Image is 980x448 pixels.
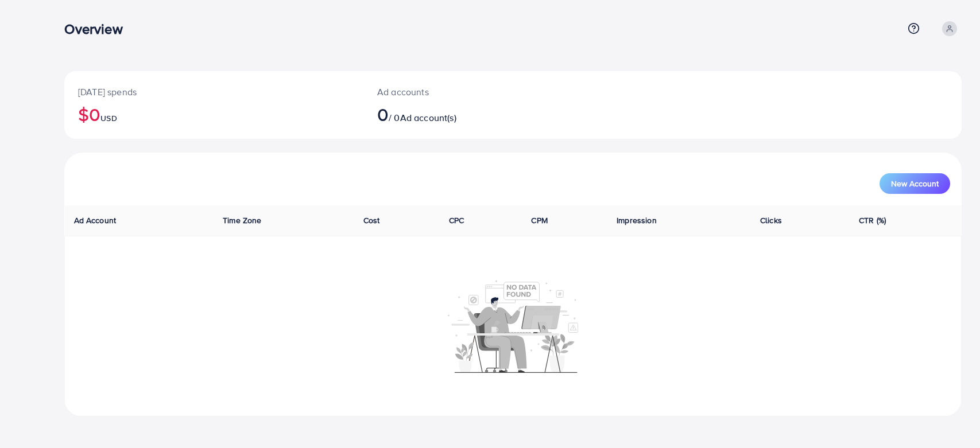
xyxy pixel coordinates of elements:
span: CTR (%) [859,215,886,226]
p: Ad accounts [377,85,574,99]
span: Time Zone [223,215,261,226]
span: 0 [377,101,389,127]
span: Ad Account [74,215,117,226]
span: Ad account(s) [400,111,456,124]
span: CPC [449,215,464,226]
span: Impression [617,215,657,226]
span: New Account [891,180,939,188]
h3: Overview [64,21,131,37]
button: New Account [880,173,950,194]
img: No account [448,279,579,373]
span: USD [100,112,117,124]
span: Clicks [760,215,782,226]
p: [DATE] spends [78,85,350,99]
span: CPM [531,215,547,226]
h2: $0 [78,103,350,125]
h2: / 0 [377,103,574,125]
span: Cost [363,215,380,226]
